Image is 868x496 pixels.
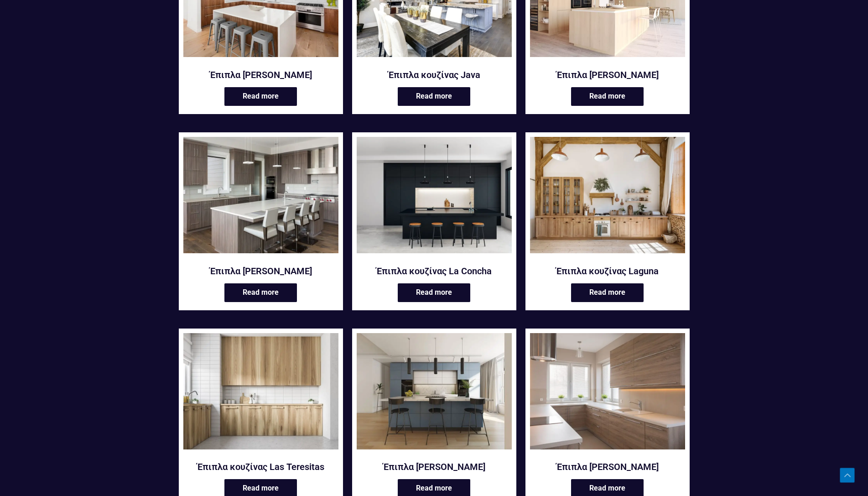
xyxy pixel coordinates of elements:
a: Έπιπλα κουζίνας Java [357,69,512,81]
a: Έπιπλα κουζίνας La Concha [357,265,512,277]
a: Έπιπλα [PERSON_NAME] [357,461,512,473]
a: Read more about “Έπιπλα κουζίνας Laguna” [571,283,644,302]
a: Έπιπλα [PERSON_NAME] [183,265,338,277]
a: Έπιπλα κουζίνας Las Teresitas [183,461,338,473]
a: Έπιπλα κουζίνας Laguna [530,137,685,259]
a: Read more about “Έπιπλα κουζίνας Kondoi” [224,283,297,302]
a: Read more about “Έπιπλα κουζίνας La Concha” [398,283,470,302]
a: Έπιπλα [PERSON_NAME] [183,69,338,81]
a: Έπιπλα κουζίνας La Concha [357,137,512,259]
a: Έπιπλα κουζίνας Laguna [530,265,685,277]
a: Read more about “Έπιπλα κουζίνας Ipanema” [224,87,297,106]
a: Έπιπλα [PERSON_NAME] [530,69,685,81]
a: Έπιπλα κουζίνας Kondoi [183,137,338,259]
a: Έπιπλα κουζίνας Matira [357,333,512,455]
a: Έπιπλα κουζίνας Nudey [530,333,685,455]
a: Read more about “Έπιπλα κουζίνας Java” [398,87,470,106]
a: Έπιπλα κουζίνας Las Teresitas [183,333,338,455]
a: Έπιπλα [PERSON_NAME] [530,461,685,473]
a: Read more about “Έπιπλα κουζίνας Kai” [571,87,644,106]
